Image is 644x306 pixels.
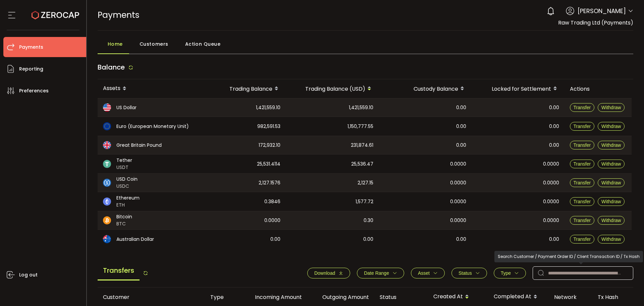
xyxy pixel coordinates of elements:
div: Incoming Amount [240,293,307,301]
button: Transfer [570,216,595,225]
button: Transfer [570,197,595,206]
span: 2,127.1576 [259,179,280,187]
img: gbp_portfolio.svg [103,141,111,149]
span: Withdraw [601,199,621,204]
span: 0.00 [549,141,559,149]
button: Status [451,268,487,278]
span: 0.00 [456,235,466,243]
span: Withdraw [601,180,621,185]
img: eur_portfolio.svg [103,122,111,130]
span: 0.00 [456,104,466,112]
span: 0.00 [363,235,373,243]
span: 0.0000 [450,198,466,206]
span: Transfers [98,261,140,280]
button: Withdraw [598,141,625,149]
span: Date Range [364,270,389,276]
div: Created At [428,291,488,303]
span: 25,531.4114 [257,160,280,168]
div: Actions [565,85,632,93]
span: 0.0000 [264,217,280,224]
span: Preferences [19,86,49,96]
button: Transfer [570,160,595,168]
span: Download [314,270,335,276]
div: Outgoing Amount [307,293,374,301]
span: Transfer [574,105,591,110]
div: Trading Balance (USD) [286,83,379,94]
div: Custody Balance [379,83,472,94]
span: Great Britain Pound [116,142,162,149]
button: Withdraw [598,216,625,225]
button: Withdraw [598,197,625,206]
span: 0.0000 [543,217,559,224]
span: 231,874.61 [351,141,373,149]
span: Transfer [574,161,591,167]
img: btc_portfolio.svg [103,216,111,224]
span: Withdraw [601,218,621,223]
span: BTC [116,220,132,227]
span: Log out [19,270,38,280]
span: Tether [116,157,132,164]
span: 0.00 [549,235,559,243]
span: Transfer [574,199,591,204]
span: 0.30 [364,217,373,224]
span: Withdraw [601,161,621,167]
span: 1,421,559.10 [256,104,280,112]
span: 0.00 [270,235,280,243]
button: Asset [411,268,445,278]
span: 0.0000 [450,217,466,224]
span: Ethereum [116,194,140,202]
span: 0.00 [456,141,466,149]
span: Bitcoin [116,213,132,220]
span: Payments [98,9,140,21]
button: Date Range [357,268,404,278]
button: Withdraw [598,160,625,168]
span: Transfer [574,180,591,185]
img: eth_portfolio.svg [103,198,111,206]
div: Trading Balance [202,83,286,94]
span: 0.00 [456,123,466,130]
span: 0.0000 [450,179,466,187]
span: Type [501,270,511,276]
span: 0.00 [549,104,559,112]
div: Search Customer / Payment Order ID / Client Transaction ID / Tx Hash [494,251,643,262]
button: Withdraw [598,103,625,112]
span: 2,127.15 [358,179,373,187]
span: US Dollar [116,104,137,111]
span: Status [459,270,472,276]
span: 0.0000 [450,160,466,168]
span: Payments [19,42,43,52]
span: 1,421,559.10 [349,104,373,112]
div: Type [205,293,240,301]
div: Customer [98,293,205,301]
span: 0.0000 [543,179,559,187]
img: usdc_portfolio.svg [103,179,111,187]
span: 982,591.53 [257,123,280,130]
span: Transfer [574,124,591,129]
span: Withdraw [601,124,621,129]
span: Home [108,37,123,51]
img: usdt_portfolio.svg [103,160,111,168]
span: USDT [116,164,132,171]
span: Withdraw [601,105,621,110]
button: Transfer [570,103,595,112]
span: USD Coin [116,176,138,183]
span: USDC [116,183,138,190]
button: Withdraw [598,178,625,187]
img: usd_portfolio.svg [103,103,111,112]
span: Transfer [574,218,591,223]
span: Australian Dollar [116,236,154,243]
button: Transfer [570,122,595,131]
span: Balance [98,62,125,72]
span: 0.0000 [543,160,559,168]
button: Transfer [570,141,595,149]
div: Assets [98,83,202,94]
div: Completed At [488,291,549,303]
span: 1,577.72 [356,198,373,206]
button: Type [494,268,526,278]
div: Status [374,293,428,301]
button: Transfer [570,178,595,187]
button: Withdraw [598,122,625,131]
span: Reporting [19,64,43,74]
iframe: Chat Widget [566,233,644,306]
